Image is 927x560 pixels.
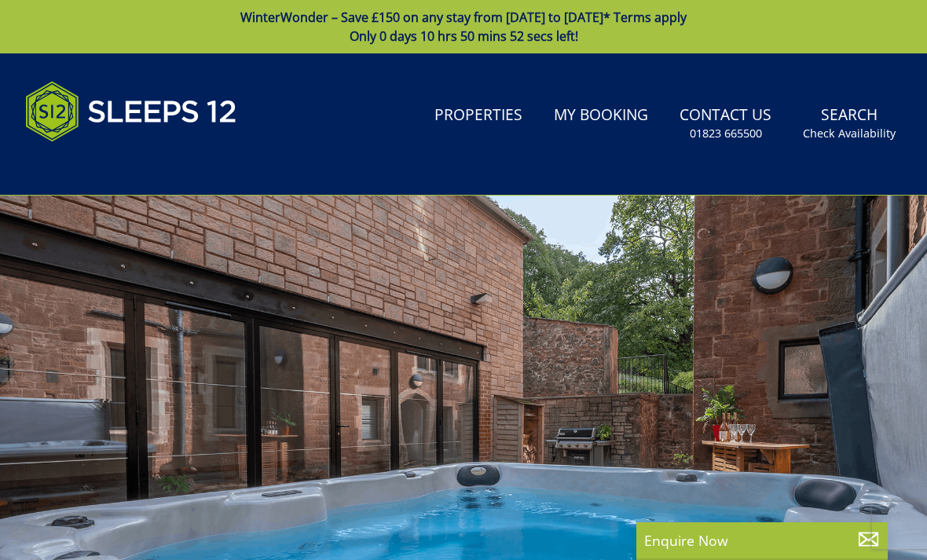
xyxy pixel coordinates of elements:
a: My Booking [548,98,654,134]
small: 01823 665500 [690,126,762,141]
p: Enquire Now [644,530,880,551]
a: Contact Us01823 665500 [673,98,778,149]
img: Sleeps 12 [25,72,237,151]
a: Properties [428,98,529,134]
span: Only 0 days 10 hrs 50 mins 52 secs left! [350,27,578,45]
small: Check Availability [803,126,896,141]
a: SearchCheck Availability [797,98,902,149]
iframe: Customer reviews powered by Trustpilot [17,160,182,174]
